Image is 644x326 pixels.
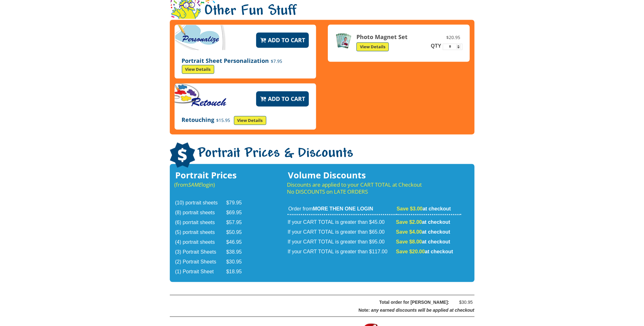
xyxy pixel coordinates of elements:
[175,268,226,277] td: (1) Portrait Sheet
[313,206,373,212] strong: MORE THEN ONE LOGIN
[288,206,395,215] td: Order from
[396,249,425,255] span: Save $20.00
[182,116,309,125] p: Retouching
[170,143,475,169] h1: Portrait Prices & Discounts
[396,249,453,255] strong: at checkout
[356,43,389,51] a: View Details
[175,218,226,228] td: (6) porrtait sheets
[445,34,462,41] span: $20.95
[430,43,442,49] label: QTY
[226,228,250,237] td: $50.95
[288,248,395,257] td: If your CART TOTAL is greater than $117.00
[396,239,450,245] strong: at checkout
[256,91,309,107] button: Add to Cart
[287,172,461,179] h3: Volume Discounts
[288,228,395,237] td: If your CART TOTAL is greater than $65.00
[175,258,226,267] td: (2) Portrait Sheets
[226,199,250,208] td: $79.95
[269,58,284,64] span: $7.95
[186,299,449,307] div: Total order for [PERSON_NAME]:
[175,228,226,237] td: (5) portrait sheets
[175,182,250,189] p: (from login)
[396,239,422,245] span: Save $8.00
[397,206,451,212] strong: at checkout
[396,220,450,225] strong: at checkout
[371,308,474,313] span: any earned discounts will be applied at checkout
[226,238,250,247] td: $46.95
[288,216,395,227] td: If your CART TOTAL is greater than $45.00
[175,209,226,218] td: (8) portrait sheets
[226,258,250,267] td: $30.95
[215,117,232,123] span: $15.95
[287,182,461,196] p: Discounts are applied to your CART TOTAL at Checkout No DISCOUNTS on LATE ORDERS
[356,33,408,41] strong: Photo Magnet Set
[256,33,309,48] button: Add to Cart
[396,220,422,225] span: Save $2.00
[182,65,214,74] a: View Details
[396,230,450,235] strong: at checkout
[182,57,309,74] p: Portrait Sheet Personalization
[175,172,250,179] h3: Portrait Prices
[226,268,250,277] td: $18.95
[397,206,423,212] span: Save $3.00
[396,230,422,235] span: Save $4.00
[189,181,202,189] em: SAME
[335,33,352,49] img: Photo Magnet Set
[226,248,250,257] td: $38.95
[226,209,250,218] td: $69.95
[175,199,226,208] td: (10) portrait sheets
[175,248,226,257] td: (3) Portrait Sheets
[359,308,370,313] span: Note:
[226,218,250,228] td: $57.95
[175,238,226,247] td: (4) portrait sheets
[454,299,473,307] div: $30.95
[234,116,266,125] a: View Details
[288,238,395,247] td: If your CART TOTAL is greater than $95.00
